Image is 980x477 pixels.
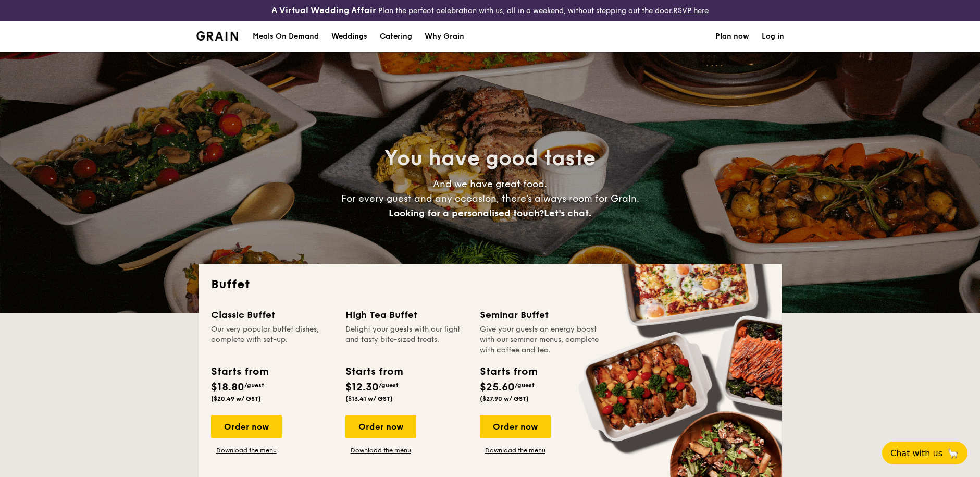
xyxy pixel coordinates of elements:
[331,21,367,52] div: Weddings
[211,395,261,402] span: ($20.49 w/ GST)
[211,276,770,293] h2: Buffet
[190,4,790,17] div: Plan the perfect celebration with us, all in a weekend, without stepping out the door.
[425,21,464,52] div: Why Grain
[418,21,470,52] a: Why Grain
[480,364,537,380] div: Starts from
[211,446,282,455] a: Download the menu
[211,324,333,356] div: Our very popular buffet dishes, complete with set-up.
[345,364,402,380] div: Starts from
[196,31,239,41] a: Logotype
[196,31,239,41] img: Grain
[480,324,602,356] div: Give your guests an energy boost with our seminar menus, complete with coffee and tea.
[882,442,967,464] button: Chat with us🦙
[480,395,529,402] span: ($27.90 w/ GST)
[345,446,416,455] a: Download the menu
[345,415,416,438] div: Order now
[480,381,515,394] span: $25.60
[246,21,325,52] a: Meals On Demand
[544,207,591,219] span: Let's chat.
[211,381,244,394] span: $18.80
[380,21,412,52] h1: Catering
[253,21,319,52] div: Meals On Demand
[480,415,551,438] div: Order now
[345,395,393,402] span: ($13.41 w/ GST)
[515,382,535,389] span: /guest
[345,381,379,394] span: $12.30
[762,21,784,52] a: Log in
[211,415,282,438] div: Order now
[890,448,942,458] span: Chat with us
[374,21,418,52] a: Catering
[673,6,709,15] a: RSVP here
[480,308,602,322] div: Seminar Buffet
[211,308,333,322] div: Classic Buffet
[947,447,959,459] span: 🦙
[379,382,399,389] span: /guest
[345,324,467,356] div: Delight your guests with our light and tasty bite-sized treats.
[715,21,749,52] a: Plan now
[325,21,374,52] a: Weddings
[345,308,467,322] div: High Tea Buffet
[271,4,376,17] h4: A Virtual Wedding Affair
[480,446,551,455] a: Download the menu
[244,382,264,389] span: /guest
[211,364,268,380] div: Starts from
